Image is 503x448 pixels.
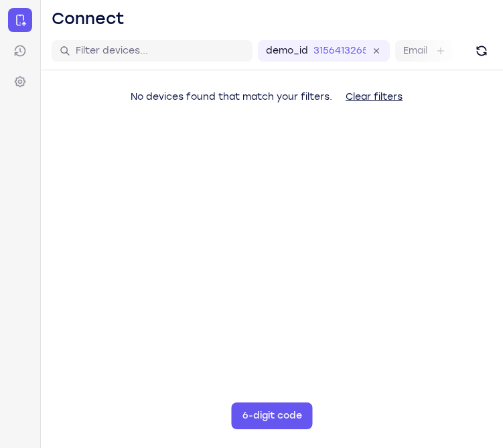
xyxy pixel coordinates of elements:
button: Clear filters [335,84,413,110]
a: Connect [8,8,32,32]
label: demo_id [266,44,308,58]
button: Refresh [471,40,492,62]
a: Sessions [8,39,32,63]
label: Email [403,44,427,58]
a: Settings [8,70,32,94]
input: Filter devices... [76,44,244,58]
button: 6-digit code [232,402,313,429]
h1: Connect [52,8,125,29]
span: No devices found that match your filters. [131,91,332,102]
